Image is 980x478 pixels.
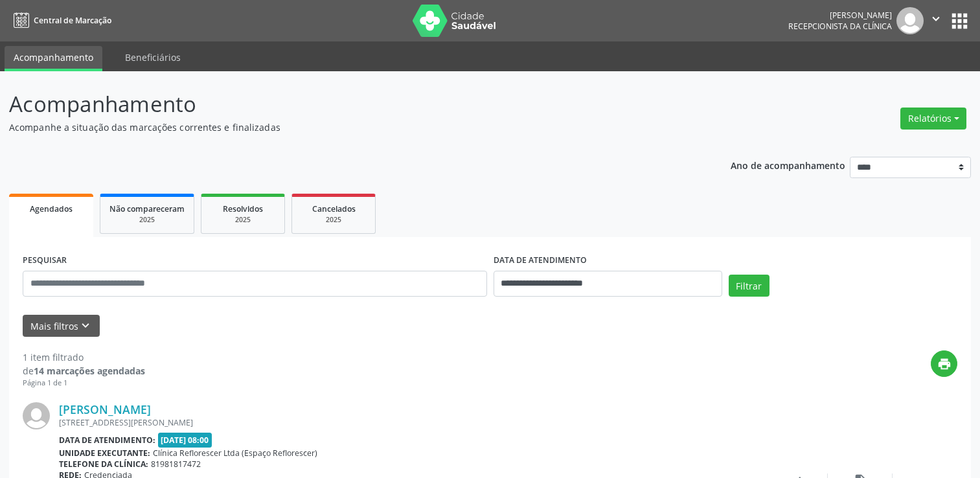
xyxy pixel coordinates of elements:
[924,7,948,34] button: 
[34,365,145,377] strong: 14 marcações agendadas
[211,215,275,225] div: 2025
[9,10,111,31] a: Central de Marcação
[494,251,587,271] label: DATA DE ATENDIMENTO
[312,203,356,214] span: Cancelados
[896,7,924,34] img: img
[23,251,67,271] label: PESQUISAR
[900,108,966,130] button: Relatórios
[23,402,50,429] img: img
[788,10,892,21] div: [PERSON_NAME]
[34,15,111,26] span: Central de Marcação
[788,21,892,32] span: Recepcionista da clínica
[109,203,185,214] span: Não compareceram
[9,120,683,134] p: Acompanhe a situação das marcações correntes e finalizadas
[729,275,769,297] button: Filtrar
[5,46,102,71] a: Acompanhamento
[59,435,155,446] b: Data de atendimento:
[30,203,73,214] span: Agendados
[937,357,952,371] i: print
[153,448,317,459] span: Clínica Reflorescer Ltda (Espaço Reflorescer)
[59,448,150,459] b: Unidade executante:
[116,46,190,69] a: Beneficiários
[731,157,845,173] p: Ano de acompanhamento
[301,215,366,225] div: 2025
[948,10,971,32] button: apps
[223,203,263,214] span: Resolvidos
[158,433,212,448] span: [DATE] 08:00
[109,215,185,225] div: 2025
[23,350,145,364] div: 1 item filtrado
[59,459,148,470] b: Telefone da clínica:
[151,459,201,470] span: 81981817472
[929,12,943,26] i: 
[931,350,957,377] button: print
[23,364,145,378] div: de
[23,315,100,337] button: Mais filtroskeyboard_arrow_down
[23,378,145,389] div: Página 1 de 1
[59,402,151,416] a: [PERSON_NAME]
[78,319,93,333] i: keyboard_arrow_down
[59,417,763,428] div: [STREET_ADDRESS][PERSON_NAME]
[9,88,683,120] p: Acompanhamento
